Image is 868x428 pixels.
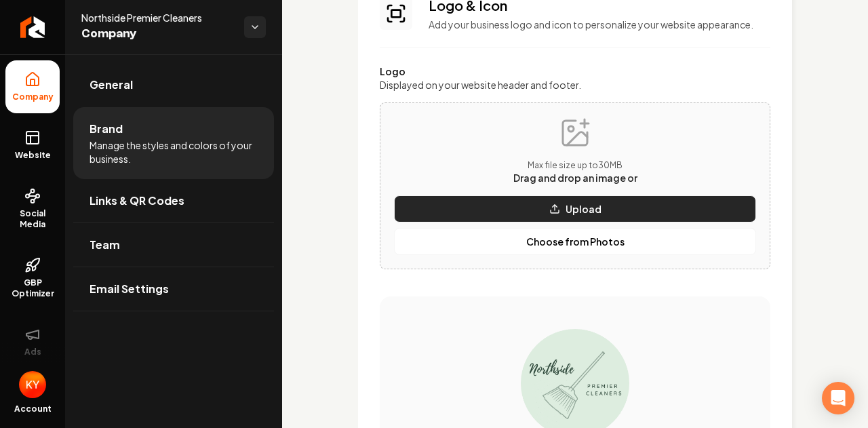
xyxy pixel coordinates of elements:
[7,92,59,102] span: Company
[5,277,60,299] span: GBP Optimizer
[19,371,46,398] button: Open user button
[394,195,756,222] button: Upload
[380,64,770,78] label: Logo
[5,119,60,172] a: Website
[90,281,169,297] span: Email Settings
[5,315,60,368] button: Ads
[73,223,274,267] a: Team
[5,177,60,241] a: Social Media
[20,16,45,38] img: Rebolt Logo
[394,228,756,255] button: Choose from Photos
[73,179,274,222] a: Links & QR Codes
[566,202,601,216] p: Upload
[380,78,770,92] label: Displayed on your website header and footer.
[73,267,274,311] a: Email Settings
[14,404,52,414] span: Account
[81,24,233,43] span: Company
[90,77,133,93] span: General
[513,172,637,184] span: Drag and drop an image or
[5,208,60,230] span: Social Media
[19,371,46,398] img: Katherine Yanez
[90,193,184,209] span: Links & QR Codes
[822,382,854,414] div: Open Intercom Messenger
[90,121,123,137] span: Brand
[90,237,120,253] span: Team
[5,246,60,310] a: GBP Optimizer
[73,63,274,106] a: General
[90,138,258,166] span: Manage the styles and colors of your business.
[513,160,637,171] p: Max file size up to 30 MB
[526,235,625,248] p: Choose from Photos
[81,11,233,24] span: Northside Premier Cleaners
[19,347,47,357] span: Ads
[9,150,56,161] span: Website
[429,18,770,31] p: Add your business logo and icon to personalize your website appearance.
